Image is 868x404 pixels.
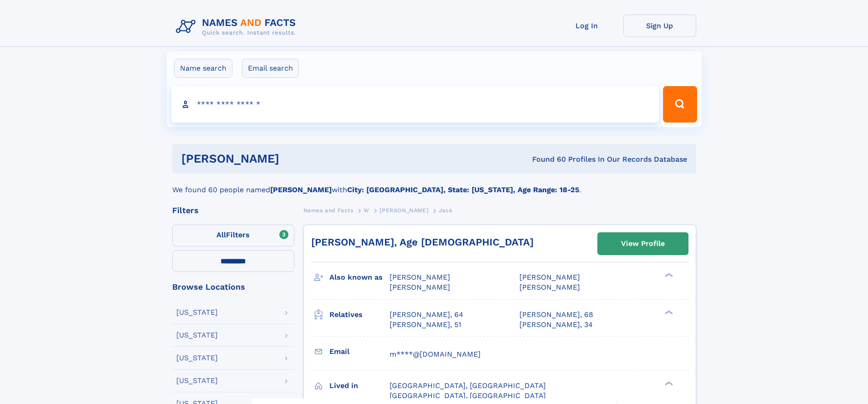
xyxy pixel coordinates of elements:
[519,273,580,281] span: [PERSON_NAME]
[270,185,332,194] b: [PERSON_NAME]
[390,391,546,400] span: [GEOGRAPHIC_DATA], [GEOGRAPHIC_DATA]
[663,380,673,386] div: ❯
[329,378,390,394] h3: Lived in
[303,205,354,216] a: Names and Facts
[390,310,463,320] a: [PERSON_NAME], 64
[621,233,665,254] div: View Profile
[663,86,697,123] button: Search Button
[174,59,232,78] label: Name search
[172,174,696,195] div: We found 60 people named with .
[663,309,673,315] div: ❯
[598,233,688,255] a: View Profile
[519,283,580,291] span: [PERSON_NAME]
[172,225,294,246] label: Filters
[623,15,696,37] a: Sign Up
[380,205,428,216] a: [PERSON_NAME]
[176,309,218,316] div: [US_STATE]
[550,15,623,37] a: Log In
[439,207,452,214] span: Jack
[406,154,687,164] div: Found 60 Profiles In Our Records Database
[171,86,659,123] input: search input
[329,344,390,359] h3: Email
[216,230,226,239] span: All
[172,283,294,291] div: Browse Locations
[347,185,579,194] b: City: [GEOGRAPHIC_DATA], State: [US_STATE], Age Range: 18-25
[390,283,450,291] span: [PERSON_NAME]
[242,59,299,78] label: Email search
[172,206,294,215] div: Filters
[181,153,406,164] h1: [PERSON_NAME]
[311,236,534,248] a: [PERSON_NAME], Age [DEMOGRAPHIC_DATA]
[380,207,428,214] span: [PERSON_NAME]
[176,377,218,384] div: [US_STATE]
[172,15,303,39] img: Logo Names and Facts
[519,310,593,320] a: [PERSON_NAME], 68
[390,320,461,330] a: [PERSON_NAME], 51
[176,354,218,362] div: [US_STATE]
[176,332,218,339] div: [US_STATE]
[390,273,450,281] span: [PERSON_NAME]
[519,320,593,330] a: [PERSON_NAME], 34
[390,381,546,390] span: [GEOGRAPHIC_DATA], [GEOGRAPHIC_DATA]
[364,207,370,214] span: W
[663,272,673,278] div: ❯
[364,205,370,216] a: W
[329,307,390,322] h3: Relatives
[329,270,390,285] h3: Also known as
